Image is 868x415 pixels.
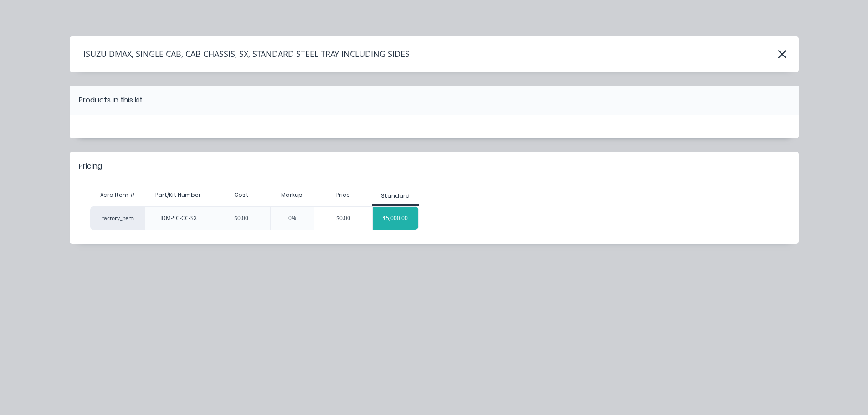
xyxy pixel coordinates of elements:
[90,206,145,230] div: factory_item
[314,186,372,204] div: Price
[270,206,314,230] div: 0%
[79,95,143,106] div: Products in this kit
[314,207,372,230] div: $0.00
[270,186,314,204] div: Markup
[212,206,270,230] div: $0.00
[381,192,410,200] div: Standard
[79,161,102,172] div: Pricing
[373,207,418,230] div: $5,000.00
[212,186,270,204] div: Cost
[148,184,208,206] div: Part/Kit Number
[90,186,145,204] div: Xero Item #
[70,46,410,63] h4: ISUZU DMAX, SINGLE CAB, CAB CHASSIS, SX, STANDARD STEEL TRAY INCLUDING SIDES
[160,214,197,222] div: IDM-SC-CC-SX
